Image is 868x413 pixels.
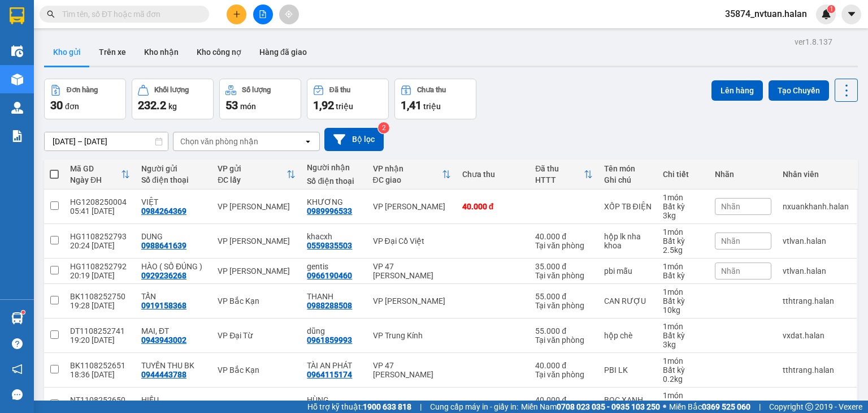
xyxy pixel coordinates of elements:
[90,38,135,66] button: Trên xe
[557,402,660,411] strong: 0708 023 035 - 0935 103 250
[70,326,130,335] div: DT1108252741
[138,98,166,112] span: 232.2
[535,232,592,241] div: 40.000 đ
[11,102,23,114] img: warehouse-icon
[11,130,23,142] img: solution-icon
[663,193,704,202] div: 1 món
[307,241,352,250] div: 0559835503
[663,287,704,296] div: 1 món
[604,232,652,250] div: hộp lk nha khoa
[44,79,126,119] button: Đơn hàng30đơn
[141,361,206,370] div: TUYẾN THU BK
[663,211,704,220] div: 3 kg
[841,5,861,24] button: caret-down
[663,405,666,409] span: ⚪️
[367,160,457,190] th: Toggle SortBy
[188,38,250,66] button: Kho công nợ
[711,80,763,101] button: Lên hàng
[604,164,652,173] div: Tên món
[783,365,851,375] div: tthtrang.halan
[373,296,451,306] div: VP [PERSON_NAME]
[373,331,451,340] div: VP Trung Kính
[141,241,186,250] div: 0988641639
[70,164,121,173] div: Mã GD
[521,401,660,413] span: Miền Nam
[373,236,451,246] div: VP Đại Cồ Việt
[227,5,246,24] button: plus
[218,296,296,306] div: VP Bắc Kạn
[141,326,206,335] div: MAI, ĐT
[663,306,704,315] div: 10 kg
[218,236,296,246] div: VP [PERSON_NAME]
[423,102,441,111] span: triệu
[535,301,592,310] div: Tại văn phòng
[307,301,352,310] div: 0988288508
[307,370,352,379] div: 0964115174
[535,335,592,345] div: Tại văn phòng
[535,395,592,405] div: 40.000 đ
[259,10,267,18] span: file-add
[70,301,130,310] div: 19:28 [DATE]
[847,9,857,19] span: caret-down
[669,401,750,413] span: Miền Bắc
[663,400,704,409] div: Bất kỳ
[373,400,451,409] div: VP Đình Cả
[336,102,353,111] span: triệu
[225,98,238,112] span: 53
[141,335,186,345] div: 0943943002
[535,370,592,379] div: Tại văn phòng
[307,232,361,241] div: khacxh
[663,375,704,384] div: 0.2 kg
[70,361,130,370] div: BK1108252651
[769,80,829,101] button: Tạo Chuyến
[65,102,79,111] span: đơn
[702,402,750,411] strong: 0369 525 060
[154,86,189,94] div: Khối lượng
[67,86,98,94] div: Đơn hàng
[604,266,652,276] div: pbi mẫu
[70,395,130,405] div: NT1108252650
[218,400,296,409] div: VP [PERSON_NAME]
[829,5,833,13] span: 1
[141,395,206,405] div: HIẾU
[604,175,652,184] div: Ghi chú
[240,102,256,111] span: món
[715,170,771,179] div: Nhãn
[663,202,704,211] div: Bất kỳ
[70,241,130,250] div: 20:24 [DATE]
[783,331,851,340] div: vxdat.halan
[604,202,652,211] div: XỐP TB ĐIỆN
[462,170,524,179] div: Chưa thu
[663,262,704,271] div: 1 món
[783,296,851,306] div: tthtrang.halan
[279,5,299,24] button: aim
[218,331,296,340] div: VP Đại Từ
[420,401,422,413] span: |
[535,326,592,335] div: 55.000 đ
[535,262,592,271] div: 35.000 đ
[378,122,389,134] sup: 2
[307,271,352,280] div: 0966190460
[70,292,130,301] div: BK1108252750
[827,5,835,13] sup: 1
[535,164,583,173] div: Đã thu
[329,86,350,94] div: Đã thu
[535,292,592,301] div: 55.000 đ
[70,206,130,216] div: 05:41 [DATE]
[47,10,55,18] span: search
[604,296,652,306] div: CAN RƯỢU
[535,175,583,184] div: HTTT
[663,331,704,340] div: Bất kỳ
[141,262,206,271] div: HÀO ( SỐ ĐÚNG )
[141,175,206,184] div: Số điện thoại
[180,136,258,147] div: Chọn văn phòng nhận
[462,202,524,211] div: 40.000 đ
[11,312,23,324] img: warehouse-icon
[535,271,592,280] div: Tại văn phòng
[783,202,851,211] div: nxuankhanh.halan
[307,326,361,335] div: dũng
[373,164,442,173] div: VP nhận
[663,246,704,255] div: 2.5 kg
[62,8,196,20] input: Tìm tên, số ĐT hoặc mã đơn
[759,401,761,413] span: |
